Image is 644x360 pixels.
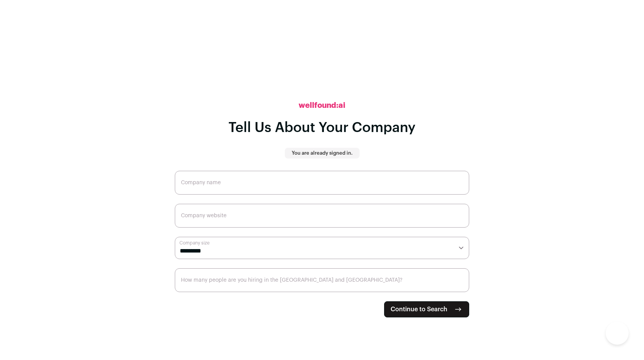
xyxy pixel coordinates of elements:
h2: wellfound:ai [299,100,345,111]
h1: Tell Us About Your Company [228,120,416,135]
input: Company website [175,204,469,228]
input: How many people are you hiring in the US and Canada? [175,268,469,292]
p: You are already signed in. [292,150,353,156]
span: Continue to Search [391,305,447,314]
button: Continue to Search [384,301,469,317]
iframe: Help Scout Beacon - Open [606,322,629,345]
input: Company name [175,171,469,195]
